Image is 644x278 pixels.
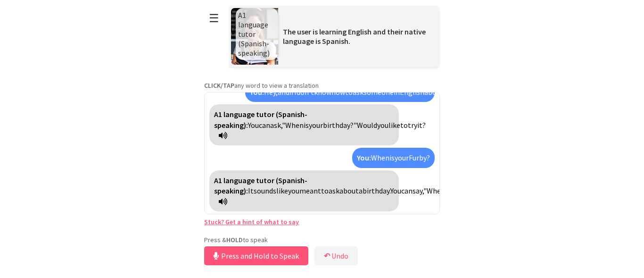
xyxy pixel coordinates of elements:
[345,87,353,97] span: to
[238,10,270,58] span: A1 language tutor (Spanish-speaking)
[353,87,363,97] span: ask
[204,236,440,244] p: Press & to speak
[250,87,264,97] strong: You:
[297,87,314,97] span: don't
[245,82,435,102] div: Click to translate
[204,6,224,30] button: ☰
[314,87,331,97] span: know
[359,186,363,195] span: a
[294,87,297,97] span: I
[371,153,389,162] span: When
[324,251,330,261] b: ↶
[259,120,270,130] span: can
[329,186,339,195] span: ask
[209,104,399,145] div: Click to translate
[278,87,289,97] span: and
[231,8,278,65] img: Scenario Image
[270,120,282,130] span: ask,
[357,153,371,162] strong: You:
[417,120,426,130] span: it?
[204,81,440,90] p: any word to view a translation
[288,186,299,195] span: you
[352,148,435,168] div: Click to translate
[283,27,426,46] span: The user is learning English and their native language is Spanish.
[423,186,445,195] span: "When
[413,186,423,195] span: say,
[254,186,276,195] span: sounds
[314,246,358,265] button: ↶Undo
[248,120,259,130] span: You
[408,120,417,130] span: try
[390,186,401,195] span: You
[357,120,377,130] span: Would
[363,87,394,97] span: someone
[400,87,424,97] span: English
[276,186,288,195] span: like
[214,176,307,195] strong: A1 language tutor (Spanish-speaking):
[289,87,294,97] span: if
[214,110,307,129] strong: A1 language tutor (Spanish-speaking):
[323,120,357,130] span: birthday?"
[424,87,444,97] span: about
[204,218,299,226] a: Stuck? Get a hint of what to say
[204,246,308,265] button: Press and Hold to Speak
[388,120,400,130] span: like
[309,120,323,130] span: your
[304,120,309,130] span: is
[331,87,345,97] span: how
[394,87,400,97] span: in
[299,186,321,195] span: meant
[264,87,278,97] span: Hey,
[363,186,390,195] span: birthday.
[401,186,413,195] span: can
[248,186,254,195] span: It
[389,153,395,162] span: is
[377,120,388,130] span: you
[409,153,430,162] span: Furby?
[395,153,409,162] span: your
[204,81,234,90] strong: CLICK/TAP
[400,120,408,130] span: to
[282,120,304,130] span: "When
[209,170,399,211] div: Click to translate
[226,236,243,244] strong: HOLD
[321,186,329,195] span: to
[339,186,359,195] span: about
